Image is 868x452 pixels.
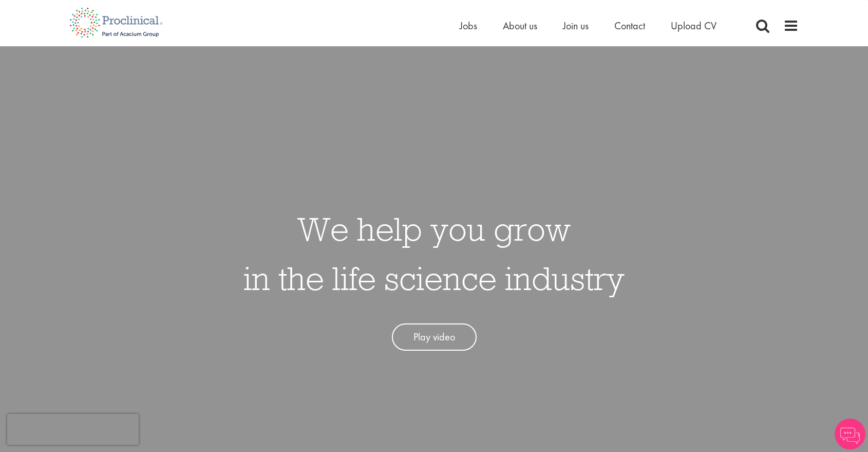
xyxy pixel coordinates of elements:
[563,19,589,32] a: Join us
[392,323,477,351] a: Play video
[671,19,716,32] a: Upload CV
[460,19,477,32] a: Jobs
[614,19,645,32] a: Contact
[243,204,625,303] h1: We help you grow in the life science industry
[503,19,537,32] a: About us
[835,419,865,449] img: Chatbot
